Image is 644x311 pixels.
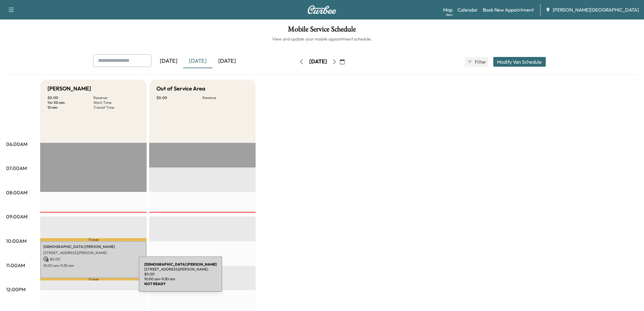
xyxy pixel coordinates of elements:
[553,6,639,13] span: [PERSON_NAME][GEOGRAPHIC_DATA]
[93,100,139,105] p: Work Time
[43,244,144,249] p: [DEMOGRAPHIC_DATA] [PERSON_NAME]
[6,26,638,36] h1: Mobile Service Schedule
[212,54,242,68] div: [DATE]
[6,286,26,293] p: 12:00PM
[6,140,27,148] p: 06:00AM
[309,58,327,65] div: [DATE]
[93,95,139,100] p: Revenue
[144,281,166,286] b: NOT READY
[6,237,26,245] p: 10:00AM
[443,6,453,13] a: MapBeta
[40,238,147,241] p: Travel
[43,250,144,255] p: [STREET_ADDRESS][PERSON_NAME]
[43,263,144,268] p: 10:00 am - 11:30 am
[202,95,248,100] p: Revenue
[446,12,453,17] div: Beta
[6,164,27,172] p: 07:00AM
[156,95,202,100] p: $ 0.00
[483,6,534,13] a: Book New Appointment
[493,57,546,67] button: Modify Van Schedule
[6,189,27,196] p: 08:00AM
[183,54,212,68] div: [DATE]
[47,84,91,93] h5: [PERSON_NAME]
[144,277,217,281] p: 10:00 am - 11:30 am
[475,58,486,65] span: Filter
[144,262,217,267] b: [DEMOGRAPHIC_DATA] [PERSON_NAME]
[47,95,93,100] p: $ 0.00
[43,256,144,262] p: $ 0.00
[156,84,205,93] h5: Out of Service Area
[144,272,217,277] p: $ 0.00
[6,36,638,42] h6: View and update your mobile appointment schedule.
[144,267,217,272] p: [STREET_ADDRESS][PERSON_NAME]
[6,262,25,269] p: 11:00AM
[6,213,27,220] p: 09:00AM
[93,105,139,110] p: Transit Time
[465,57,488,67] button: Filter
[154,54,183,68] div: [DATE]
[40,278,147,281] p: Travel
[47,100,93,105] p: 1 hr 30 min
[47,105,93,110] p: 13 min
[307,5,337,14] img: Curbee Logo
[457,6,478,13] a: Calendar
